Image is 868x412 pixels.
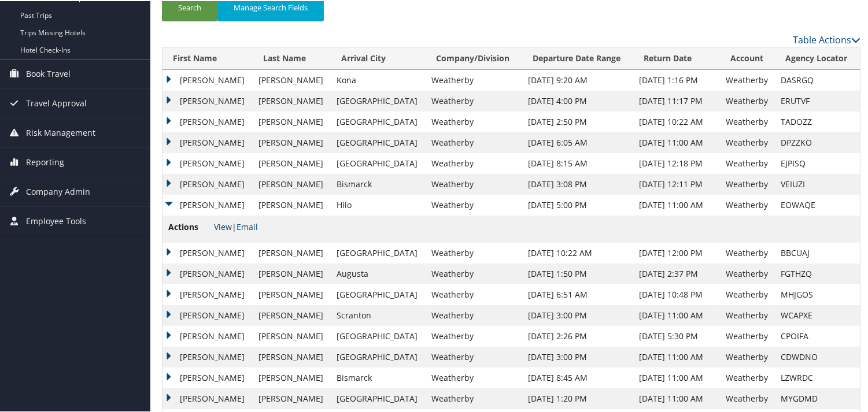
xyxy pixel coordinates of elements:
td: [DATE] 11:00 AM [634,346,721,366]
td: [PERSON_NAME] [253,366,331,387]
td: TADOZZ [775,110,860,131]
td: [PERSON_NAME] [162,346,253,366]
td: [DATE] 9:20 AM [522,69,634,90]
td: [PERSON_NAME] [253,283,331,304]
td: [PERSON_NAME] [162,366,253,387]
a: View [214,220,232,231]
td: Weatherby [426,262,522,283]
a: Email [237,220,258,231]
td: [DATE] 4:00 PM [522,90,634,110]
td: [PERSON_NAME] [253,131,331,152]
td: [DATE] 11:00 AM [634,304,721,325]
td: [DATE] 10:48 PM [634,283,721,304]
td: [PERSON_NAME] [253,346,331,366]
td: [PERSON_NAME] [162,152,253,173]
th: Last Name: activate to sort column ascending [253,46,331,69]
td: [DATE] 6:51 AM [522,283,634,304]
td: Weatherby [426,173,522,194]
td: [PERSON_NAME] [253,69,331,90]
td: [PERSON_NAME] [162,283,253,304]
td: Weatherby [720,304,775,325]
td: Weatherby [426,110,522,131]
td: [GEOGRAPHIC_DATA] [331,325,426,346]
td: [GEOGRAPHIC_DATA] [331,242,426,262]
td: [DATE] 11:00 AM [634,366,721,387]
th: Agency Locator: activate to sort column ascending [775,46,860,69]
td: [DATE] 11:00 AM [634,387,721,408]
td: Weatherby [426,325,522,346]
td: [GEOGRAPHIC_DATA] [331,283,426,304]
td: BBCUAJ [775,242,860,262]
td: [PERSON_NAME] [253,194,331,214]
td: Weatherby [720,242,775,262]
td: Hilo [331,194,426,214]
td: [PERSON_NAME] [253,110,331,131]
td: DPZZKO [775,131,860,152]
td: [PERSON_NAME] [253,173,331,194]
td: Weatherby [426,346,522,366]
span: Actions [168,220,212,232]
td: [DATE] 8:45 AM [522,366,634,387]
td: [PERSON_NAME] [162,69,253,90]
span: Company Admin [26,176,90,205]
td: [DATE] 10:22 AM [522,242,634,262]
td: Bismarck [331,366,426,387]
span: Book Travel [26,58,71,87]
th: Arrival City: activate to sort column ascending [331,46,426,69]
td: [DATE] 5:00 PM [522,194,634,214]
td: Weatherby [720,366,775,387]
td: CDWDNO [775,346,860,366]
span: Travel Approval [26,88,87,117]
td: [DATE] 3:08 PM [522,173,634,194]
td: [PERSON_NAME] [162,90,253,110]
td: [DATE] 2:50 PM [522,110,634,131]
td: [GEOGRAPHIC_DATA] [331,131,426,152]
td: Kona [331,69,426,90]
td: MHJGOS [775,283,860,304]
td: Weatherby [720,90,775,110]
td: Weatherby [720,346,775,366]
td: [GEOGRAPHIC_DATA] [331,387,426,408]
td: [DATE] 12:11 PM [634,173,721,194]
td: [DATE] 1:50 PM [522,262,634,283]
td: WCAPXE [775,304,860,325]
td: [PERSON_NAME] [253,304,331,325]
td: Scranton [331,304,426,325]
td: Weatherby [426,242,522,262]
td: [GEOGRAPHIC_DATA] [331,346,426,366]
td: Weatherby [720,387,775,408]
td: [PERSON_NAME] [162,242,253,262]
td: Weatherby [426,194,522,214]
td: EOWAQE [775,194,860,214]
td: [PERSON_NAME] [162,325,253,346]
span: Reporting [26,147,64,176]
td: [DATE] 6:05 AM [522,131,634,152]
td: VEIUZI [775,173,860,194]
td: [PERSON_NAME] [253,242,331,262]
td: [PERSON_NAME] [162,131,253,152]
th: Company/Division [426,46,522,69]
td: FGTHZQ [775,262,860,283]
td: [PERSON_NAME] [253,152,331,173]
td: [PERSON_NAME] [162,194,253,214]
span: Employee Tools [26,206,86,235]
td: [DATE] 11:00 AM [634,131,721,152]
td: Weatherby [720,131,775,152]
td: CPOIFA [775,325,860,346]
td: Weatherby [720,283,775,304]
td: Weatherby [720,173,775,194]
td: [DATE] 8:15 AM [522,152,634,173]
td: [PERSON_NAME] [162,304,253,325]
td: [DATE] 11:17 PM [634,90,721,110]
td: Bismarck [331,173,426,194]
td: [DATE] 11:00 AM [634,194,721,214]
td: [PERSON_NAME] [162,110,253,131]
td: [PERSON_NAME] [253,262,331,283]
span: Risk Management [26,117,95,146]
td: DASRGQ [775,69,860,90]
td: [DATE] 5:30 PM [634,325,721,346]
td: Weatherby [426,304,522,325]
td: Weatherby [720,110,775,131]
td: [DATE] 2:37 PM [634,262,721,283]
td: [PERSON_NAME] [253,90,331,110]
